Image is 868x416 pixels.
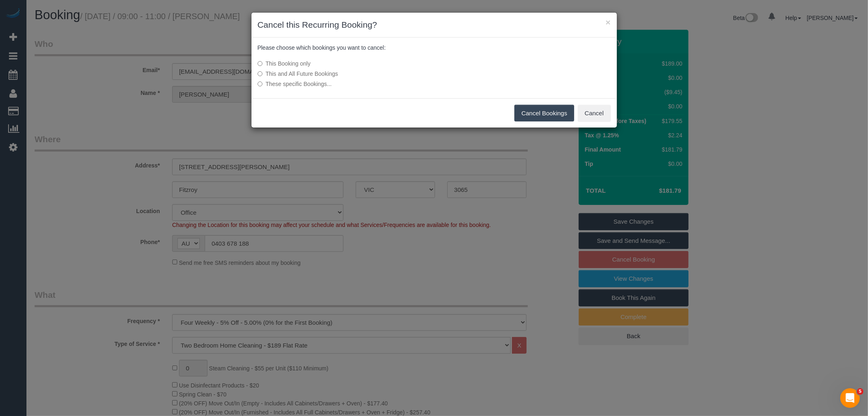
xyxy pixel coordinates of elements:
[258,80,489,88] label: These specific Bookings...
[258,71,263,77] input: This and All Future Bookings
[514,105,574,122] button: Cancel Bookings
[258,59,489,68] label: This Booking only
[840,388,860,408] iframe: Intercom live chat
[578,105,611,122] button: Cancel
[258,70,489,78] label: This and All Future Bookings
[258,44,611,52] p: Please choose which bookings you want to cancel:
[258,61,263,66] input: This Booking only
[606,18,610,26] button: ×
[258,19,611,31] h3: Cancel this Recurring Booking?
[258,81,263,87] input: These specific Bookings...
[857,388,864,395] span: 5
